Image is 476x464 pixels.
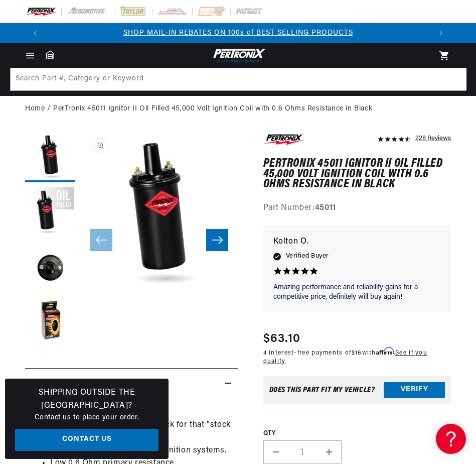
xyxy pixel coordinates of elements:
div: 228 Reviews [415,132,451,144]
div: Part Number: [263,202,451,215]
p: 4 interest-free payments of with . [263,348,451,366]
a: Home [25,103,45,114]
button: Load image 4 in gallery view [25,298,75,348]
button: Slide left [90,229,112,251]
media-gallery: Gallery Viewer [25,132,238,348]
p: Amazing performance and reliability gains for a competitive price, definitely will buy again! [273,283,441,302]
button: Translation missing: en.sections.announcements.previous_announcement [25,23,45,43]
button: Load image 2 in gallery view [25,187,75,238]
button: Verify [384,382,445,398]
strong: 45011 [315,204,336,212]
p: Kolton O. [273,235,441,249]
label: QTY [263,429,451,438]
summary: Menu [19,50,41,61]
img: Pertronix [211,47,266,64]
h3: Shipping Outside the [GEOGRAPHIC_DATA]? [15,387,158,412]
button: Load image 1 in gallery view [25,132,75,182]
a: PerTronix 45011 Ignitor II Oil Filled 45,000 Volt Ignition Coil with 0.6 Ohms Resistance in Black [53,103,372,114]
span: $63.10 [263,330,301,348]
button: Search Part #, Category or Keyword [443,68,465,90]
div: Announcement [45,28,431,39]
h1: PerTronix 45011 Ignitor II Oil Filled 45,000 Volt Ignition Coil with 0.6 Ohms Resistance in Black [263,159,451,189]
summary: Features & Benefits [25,369,238,398]
a: Contact Us [15,429,158,451]
a: Garage: 0 item(s) [46,50,54,59]
span: Affirm [376,347,394,355]
button: Slide right [206,229,228,251]
a: See if you qualify - Learn more about Affirm Financing (opens in modal) [263,350,428,365]
h2: Features & Benefits [30,377,125,390]
span: $16 [352,350,362,356]
input: Search Part #, Category or Keyword [11,68,466,90]
div: Does This part fit My vehicle? [269,386,375,394]
div: 2 of 3 [45,28,431,39]
span: Verified Buyer [286,251,329,262]
nav: breadcrumbs [25,103,451,114]
p: Contact us to place your order. [15,412,158,423]
button: Load image 3 in gallery view [25,243,75,293]
button: Translation missing: en.sections.announcements.next_announcement [431,23,451,43]
a: SHOP MAIL-IN REBATES ON 100s of BEST SELLING PRODUCTS [123,29,353,37]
